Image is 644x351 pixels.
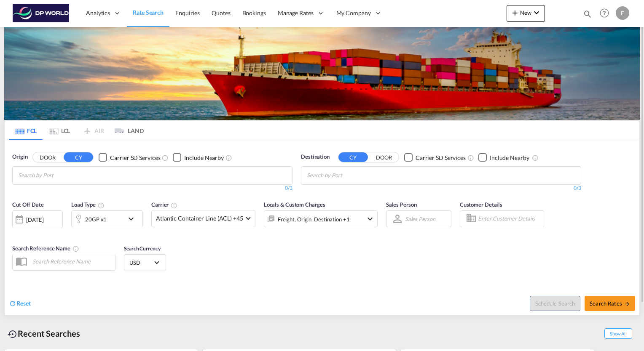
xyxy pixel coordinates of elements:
span: Load Type [71,201,105,208]
span: Analytics [86,9,110,17]
div: icon-magnify [583,9,592,22]
md-icon: icon-refresh [9,300,16,307]
md-icon: Unchecked: Search for CY (Container Yard) services for all selected carriers.Checked : Search for... [467,154,474,161]
input: Chips input. [18,169,98,182]
span: Carrier [151,201,177,208]
span: Atlantic Container Line (ACL) +45 [156,214,243,223]
md-select: Sales Person [404,213,436,225]
span: Enquiries [175,9,200,16]
md-icon: Your search will be saved by the below given name [72,245,79,252]
button: icon-plus 400-fgNewicon-chevron-down [507,5,545,22]
span: Bookings [242,9,266,16]
md-checkbox: Checkbox No Ink [173,153,224,162]
div: OriginDOOR CY Checkbox No InkUnchecked: Search for CY (Container Yard) services for all selected ... [5,140,639,315]
md-tab-item: LCL [43,121,76,140]
div: [DATE] [26,216,43,223]
md-icon: icon-chevron-down [126,214,140,224]
span: Help [597,6,612,20]
img: LCL+%26+FCL+BACKGROUND.png [4,27,640,120]
input: Search Reference Name [28,255,115,268]
span: Customer Details [460,201,502,208]
span: Quotes [212,9,230,16]
md-chips-wrap: Chips container with autocompletion. Enter the text area, type text to search, and then use the u... [17,167,102,182]
md-icon: icon-chevron-down [531,8,542,18]
md-datepicker: Select [12,227,19,238]
div: Carrier SD Services [110,154,160,162]
md-icon: Unchecked: Ignores neighbouring ports when fetching rates.Checked : Includes neighbouring ports w... [225,154,232,161]
div: icon-refreshReset [9,299,31,308]
span: Manage Rates [278,9,314,17]
md-pagination-wrapper: Use the left and right arrow keys to navigate between tabs [9,121,144,140]
md-chips-wrap: Chips container with autocompletion. Enter the text area, type text to search, and then use the u... [306,167,390,182]
div: [DATE] [12,210,63,228]
span: Locals & Custom Charges [264,201,325,208]
div: E [616,6,629,20]
button: DOOR [369,153,399,162]
span: Origin [12,153,27,161]
span: Show All [604,328,632,339]
md-icon: icon-backup-restore [8,329,18,339]
button: Note: By default Schedule search will only considerorigin ports, destination ports and cut off da... [530,296,580,311]
md-checkbox: Checkbox No Ink [404,153,466,162]
span: Search Rates [590,300,630,307]
input: Enter Customer Details [478,213,541,225]
span: My Company [336,9,371,17]
div: Recent Searches [4,324,83,343]
span: New [510,9,542,16]
span: Cut Off Date [12,201,44,208]
md-checkbox: Checkbox No Ink [478,153,529,162]
md-checkbox: Checkbox No Ink [99,153,160,162]
div: 0/3 [301,185,581,192]
button: DOOR [33,153,62,162]
md-tab-item: LAND [110,121,144,140]
span: Sales Person [386,201,417,208]
button: CY [64,152,93,162]
input: Chips input. [307,169,387,182]
span: USD [129,259,153,266]
md-icon: icon-arrow-right [624,301,630,307]
div: Include Nearby [184,154,224,162]
div: Carrier SD Services [416,154,466,162]
md-icon: icon-information-outline [98,202,105,209]
span: Search Reference Name [12,245,79,252]
span: Rate Search [133,9,164,16]
span: Destination [301,153,330,161]
md-select: Select Currency: $ USDUnited States Dollar [129,256,161,269]
div: 0/3 [12,185,292,192]
div: Freight Origin Destination Factory Stuffing [278,213,350,225]
span: Search Currency [124,245,161,252]
button: CY [338,152,368,162]
img: c08ca190194411f088ed0f3ba295208c.png [13,4,70,23]
md-icon: Unchecked: Search for CY (Container Yard) services for all selected carriers.Checked : Search for... [162,154,169,161]
md-icon: Unchecked: Ignores neighbouring ports when fetching rates.Checked : Includes neighbouring ports w... [532,154,539,161]
md-icon: icon-plus 400-fg [510,8,520,18]
div: 20GP x1icon-chevron-down [71,210,143,227]
div: Freight Origin Destination Factory Stuffingicon-chevron-down [264,210,378,227]
button: Search Ratesicon-arrow-right [585,296,635,311]
md-icon: icon-chevron-down [365,214,375,224]
span: Reset [16,300,31,307]
div: Include Nearby [490,154,529,162]
md-icon: icon-magnify [583,9,592,19]
div: Help [597,6,616,21]
md-tab-item: FCL [9,121,43,140]
div: 20GP x1 [85,213,107,225]
md-icon: The selected Trucker/Carrierwill be displayed in the rate results If the rates are from another f... [171,202,177,209]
